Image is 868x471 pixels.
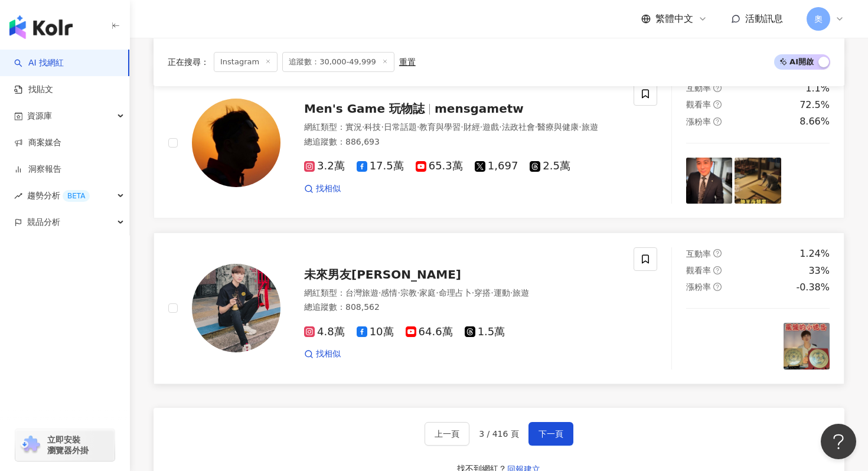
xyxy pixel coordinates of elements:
[784,323,830,369] img: post-image
[539,429,563,439] span: 下一頁
[502,122,535,132] span: 法政社會
[425,422,469,446] button: 上一頁
[582,122,598,132] span: 旅遊
[800,247,830,260] div: 1.24%
[63,190,90,202] div: BETA
[316,348,341,360] span: 找相似
[214,52,278,72] span: Instagram
[713,84,722,92] span: question-circle
[362,122,364,132] span: ·
[686,266,711,275] span: 觀看率
[713,100,722,109] span: question-circle
[154,233,844,384] a: KOL Avatar未來男友[PERSON_NAME]網紅類型：台灣旅遊·感情·宗教·家庭·命理占卜·穿搭·運動·旅遊總追蹤數：808,5624.8萬10萬64.6萬1.5萬找相似互動率ques...
[384,122,417,132] span: 日常話題
[713,117,722,126] span: question-circle
[713,283,722,291] span: question-circle
[316,183,341,195] span: 找相似
[381,122,383,132] span: ·
[528,422,573,446] button: 下一頁
[19,436,42,454] img: chrome extension
[464,122,480,132] span: 財經
[27,182,90,209] span: 趨勢分析
[364,122,381,132] span: 科技
[784,158,830,204] img: post-image
[513,288,529,297] span: 旅遊
[416,160,463,172] span: 65.3萬
[192,99,280,187] img: KOL Avatar
[27,209,60,235] span: 競品分析
[357,326,394,338] span: 10萬
[417,288,419,297] span: ·
[417,122,419,132] span: ·
[745,13,783,24] span: 活動訊息
[472,288,474,297] span: ·
[735,323,781,369] img: post-image
[154,67,844,219] a: KOL AvatarMen's Game 玩物誌mensgametw網紅類型：實況·科技·日常話題·教育與學習·財經·遊戲·法政社會·醫療與健康·旅遊總追蹤數：886,6933.2萬17.5萬6...
[304,183,341,195] a: 找相似
[808,264,830,277] div: 33%
[535,122,537,132] span: ·
[494,288,510,297] span: 運動
[686,323,732,369] img: post-image
[510,288,513,297] span: ·
[796,281,830,294] div: -0.38%
[491,288,493,297] span: ·
[47,434,89,456] span: 立即安裝 瀏覽器外掛
[686,83,711,93] span: 互動率
[14,163,61,175] a: 洞察報告
[805,82,830,95] div: 1.1%
[474,288,491,297] span: 穿搭
[465,326,505,338] span: 1.5萬
[282,52,394,72] span: 追蹤數：30,000-49,999
[800,115,830,128] div: 8.66%
[397,288,400,297] span: ·
[9,15,73,39] img: logo
[345,288,378,297] span: 台灣旅遊
[357,160,404,172] span: 17.5萬
[304,102,425,116] span: Men's Game 玩物誌
[537,122,579,132] span: 醫療與健康
[579,122,581,132] span: ·
[735,158,781,204] img: post-image
[419,288,436,297] span: 家庭
[686,158,732,204] img: post-image
[14,57,64,69] a: searchAI 找網紅
[345,122,362,132] span: 實況
[304,160,345,172] span: 3.2萬
[435,429,459,439] span: 上一頁
[14,137,61,149] a: 商案媒合
[686,100,711,109] span: 觀看率
[480,122,482,132] span: ·
[378,288,381,297] span: ·
[686,282,711,292] span: 漲粉率
[499,122,501,132] span: ·
[482,122,499,132] span: 遊戲
[399,57,416,67] div: 重置
[400,288,417,297] span: 宗教
[686,249,711,259] span: 互動率
[479,429,519,439] span: 3 / 416 頁
[439,288,472,297] span: 命理占卜
[475,160,518,172] span: 1,697
[435,102,524,116] span: mensgametw
[27,103,52,129] span: 資源庫
[304,302,619,313] div: 總追蹤數 ： 808,562
[686,117,711,126] span: 漲粉率
[800,99,830,112] div: 72.5%
[419,122,461,132] span: 教育與學習
[14,84,53,96] a: 找貼文
[304,136,619,148] div: 總追蹤數 ： 886,693
[304,122,619,133] div: 網紅類型 ：
[655,12,693,25] span: 繁體中文
[814,12,823,25] span: 奧
[304,287,619,299] div: 網紅類型 ：
[304,348,341,360] a: 找相似
[14,192,22,200] span: rise
[168,57,209,67] span: 正在搜尋 ：
[436,288,438,297] span: ·
[304,267,461,282] span: 未來男友[PERSON_NAME]
[461,122,463,132] span: ·
[15,429,115,461] a: chrome extension立即安裝 瀏覽器外掛
[713,249,722,257] span: question-circle
[406,326,453,338] span: 64.6萬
